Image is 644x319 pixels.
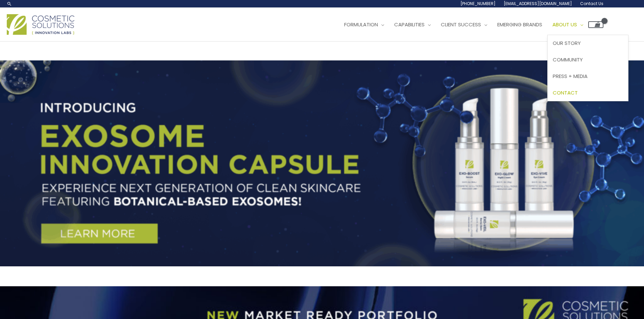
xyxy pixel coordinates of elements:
[553,73,588,80] span: Press + Media
[7,14,74,35] img: Cosmetic Solutions Logo
[460,1,496,6] span: [PHONE_NUMBER]
[504,1,572,6] span: [EMAIL_ADDRESS][DOMAIN_NAME]
[339,15,389,35] a: Formulation
[394,21,425,28] span: Capabilities
[553,56,583,63] span: Community
[497,21,542,28] span: Emerging Brands
[334,15,603,35] nav: Site Navigation
[7,1,12,6] a: Search icon link
[580,1,603,6] span: Contact Us
[553,89,578,96] span: Contact
[552,21,577,28] span: About Us
[547,15,588,35] a: About Us
[548,84,628,101] a: Contact
[548,68,628,84] a: Press + Media
[548,35,628,52] a: Our Story
[553,39,581,47] span: Our Story
[492,15,547,35] a: Emerging Brands
[436,15,492,35] a: Client Success
[588,21,603,28] a: View Shopping Cart, empty
[389,15,436,35] a: Capabilities
[548,52,628,68] a: Community
[344,21,378,28] span: Formulation
[441,21,481,28] span: Client Success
